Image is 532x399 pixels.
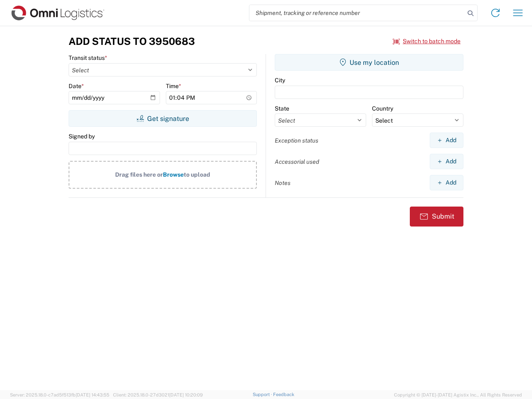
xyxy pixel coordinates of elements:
[275,54,463,71] button: Use my location
[169,392,203,397] span: [DATE] 10:20:09
[273,392,294,397] a: Feedback
[430,133,463,148] button: Add
[249,5,465,21] input: Shipment, tracking or reference number
[393,34,461,48] button: Switch to batch mode
[69,35,195,47] h3: Add Status to 3950683
[275,105,289,112] label: State
[69,110,257,127] button: Get signature
[115,171,163,178] span: Drag files here or
[410,207,463,227] button: Submit
[275,137,318,144] label: Exception status
[372,105,393,112] label: Country
[10,392,109,397] span: Server: 2025.18.0-c7ad5f513fb
[275,158,319,165] label: Accessorial used
[76,392,109,397] span: [DATE] 14:43:55
[184,171,210,178] span: to upload
[253,392,273,397] a: Support
[275,179,291,187] label: Notes
[69,133,95,140] label: Signed by
[113,392,203,397] span: Client: 2025.18.0-27d3021
[275,76,285,84] label: City
[69,54,107,62] label: Transit status
[430,154,463,169] button: Add
[430,175,463,190] button: Add
[394,391,522,399] span: Copyright © [DATE]-[DATE] Agistix Inc., All Rights Reserved
[166,82,181,90] label: Time
[69,82,84,90] label: Date
[163,171,184,178] span: Browse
